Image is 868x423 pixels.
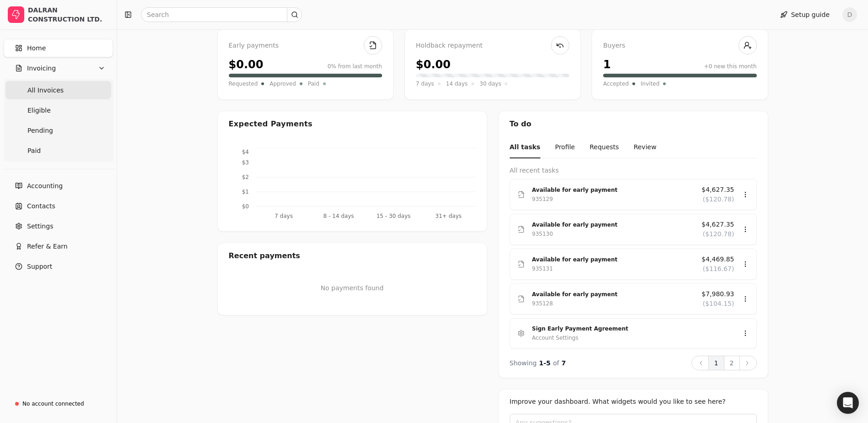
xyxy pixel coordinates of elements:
[603,79,629,88] span: Accepted
[435,213,461,219] tspan: 31+ days
[532,229,553,239] div: 935130
[22,400,84,408] div: No account connected
[480,79,501,88] span: 30 days
[703,299,734,309] span: ($104.15)
[229,119,313,130] div: Expected Payments
[27,64,56,73] span: Invoicing
[5,141,111,160] a: Paid
[4,217,113,235] a: Settings
[218,243,487,269] div: Recent payments
[242,159,248,166] tspan: $3
[701,185,734,195] span: $4,627.35
[603,41,756,51] div: Buyers
[5,121,111,140] a: Pending
[27,222,53,231] span: Settings
[532,195,553,204] div: 935129
[532,333,578,342] div: Account Settings
[229,56,264,73] div: $0.00
[5,81,111,99] a: All Invoices
[242,189,248,195] tspan: $1
[532,290,695,299] div: Available for early payment
[416,56,451,73] div: $0.00
[589,137,619,158] button: Requests
[555,137,575,158] button: Profile
[724,356,740,370] button: 2
[242,174,248,180] tspan: $2
[561,359,566,367] span: 7
[532,264,553,273] div: 935131
[416,79,434,88] span: 7 days
[703,229,734,239] span: ($120.78)
[510,359,537,367] span: Showing
[27,106,51,115] span: Eligible
[532,255,695,264] div: Available for early payment
[27,146,41,156] span: Paid
[27,181,63,191] span: Accounting
[510,137,540,158] button: All tasks
[4,237,113,255] button: Refer & Earn
[4,197,113,215] a: Contacts
[229,41,382,51] div: Early payments
[553,359,559,367] span: of
[242,203,248,210] tspan: $0
[5,101,111,119] a: Eligible
[323,213,354,219] tspan: 8 - 14 days
[416,41,569,51] div: Holdback repayment
[708,356,724,370] button: 1
[510,166,757,175] div: All recent tasks
[27,86,64,95] span: All Invoices
[229,79,258,88] span: Requested
[703,264,734,274] span: ($116.67)
[701,255,734,264] span: $4,469.85
[510,397,757,407] div: Improve your dashboard. What widgets would you like to see here?
[4,257,113,276] button: Support
[532,324,727,333] div: Sign Early Payment Agreement
[532,299,553,308] div: 935128
[703,195,734,204] span: ($120.78)
[446,79,468,88] span: 14 days
[532,220,695,229] div: Available for early payment
[532,185,695,195] div: Available for early payment
[275,213,293,219] tspan: 7 days
[141,7,302,22] input: Search
[837,392,859,414] div: Open Intercom Messenger
[27,43,46,53] span: Home
[634,137,657,158] button: Review
[603,56,611,73] div: 1
[376,213,410,219] tspan: 15 - 30 days
[27,201,55,211] span: Contacts
[270,79,296,88] span: Approved
[499,111,768,137] div: To do
[701,289,734,299] span: $7,980.93
[4,59,113,77] button: Invoicing
[4,396,113,412] a: No account connected
[4,39,113,57] a: Home
[328,62,382,70] div: 0% from last month
[229,283,476,293] p: No payments found
[28,5,109,24] div: DALRAN CONSTRUCTION LTD.
[27,126,53,136] span: Pending
[27,242,68,251] span: Refer & Earn
[641,79,659,88] span: Invited
[701,220,734,229] span: $4,627.35
[704,62,757,70] div: +0 new this month
[842,7,857,22] button: D
[242,149,248,155] tspan: $4
[539,359,550,367] span: 1 - 5
[773,7,837,22] button: Setup guide
[4,177,113,195] a: Accounting
[308,79,319,88] span: Paid
[27,262,52,271] span: Support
